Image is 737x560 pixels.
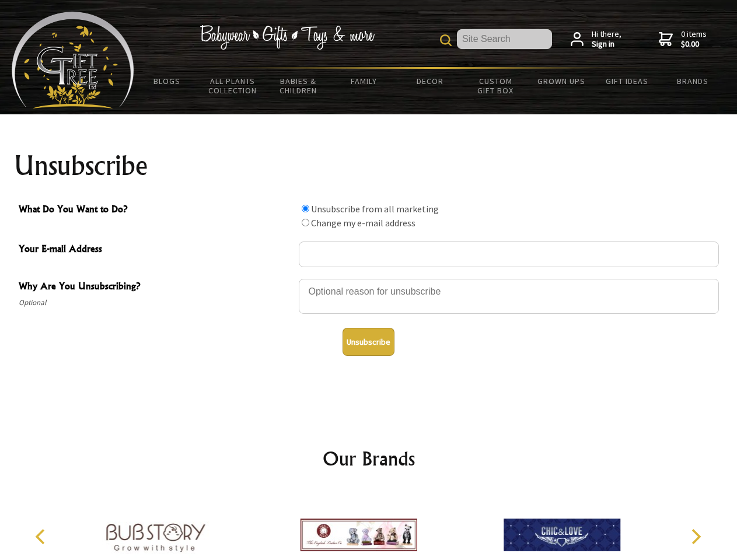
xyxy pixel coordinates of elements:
a: BLOGS [134,69,200,93]
img: product search [440,34,452,46]
a: Babies & Children [266,69,331,103]
a: Family [331,69,397,93]
h1: Unsubscribe [14,152,724,180]
textarea: Why Are You Unsubscribing? [299,279,719,314]
a: Grown Ups [528,69,594,93]
a: Gift Ideas [594,69,660,93]
input: What Do You Want to Do? [302,205,309,212]
input: Site Search [457,29,552,49]
span: Your E-mail Address [19,242,293,258]
span: Hi there, [592,29,621,50]
span: Optional [19,296,293,310]
label: Unsubscribe from all marketing [311,203,439,215]
span: What Do You Want to Do? [19,202,293,219]
strong: $0.00 [681,39,707,50]
input: Your E-mail Address [299,242,719,267]
a: Brands [660,69,726,93]
strong: Sign in [592,39,621,50]
h2: Our Brands [23,444,714,473]
button: Unsubscribe [343,328,394,356]
span: Why Are You Unsubscribing? [19,279,293,296]
button: Previous [29,524,55,549]
a: Hi there,Sign in [571,29,621,50]
button: Next [683,524,708,549]
a: Decor [397,69,463,93]
a: 0 items$0.00 [659,29,707,50]
label: Change my e-mail address [311,217,415,229]
img: Babyware - Gifts - Toys and more... [12,12,134,108]
a: All Plants Collection [200,69,266,103]
img: Babywear - Gifts - Toys & more [200,25,375,50]
a: Custom Gift Box [463,69,529,103]
input: What Do You Want to Do? [302,219,309,226]
span: 0 items [681,29,707,50]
